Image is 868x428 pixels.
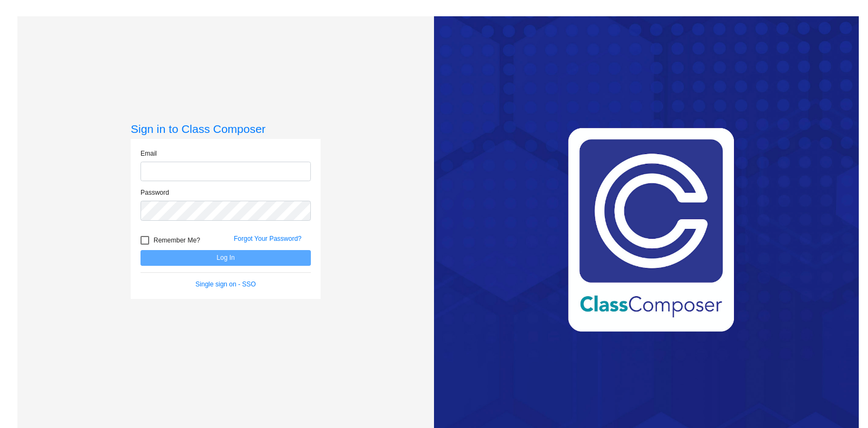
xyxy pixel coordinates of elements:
label: Email [141,149,157,158]
h3: Sign in to Class Composer [131,122,321,136]
label: Password [141,188,169,197]
span: Remember Me? [154,234,200,247]
a: Single sign on - SSO [195,280,256,288]
button: Log In [141,250,311,266]
a: Forgot Your Password? [234,235,302,242]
